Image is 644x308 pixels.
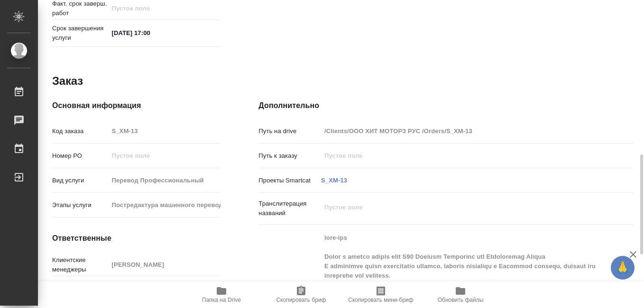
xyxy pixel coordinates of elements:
h4: Ответственные [52,233,221,244]
p: Этапы услуги [52,200,108,210]
input: Пустое поле [108,258,221,272]
input: Пустое поле [108,124,221,138]
input: Пустое поле [108,1,191,15]
p: Путь к заказу [258,151,321,161]
p: Клиентские менеджеры [52,255,108,274]
p: Вид услуги [52,176,108,185]
span: Папка на Drive [202,297,241,303]
input: Пустое поле [321,149,602,163]
span: Скопировать бриф [276,297,326,303]
h4: Основная информация [52,100,221,111]
h2: Заказ [52,73,83,89]
p: Менеджеры верстки [52,280,108,299]
p: Путь на drive [258,127,321,136]
span: Обновить файлы [438,297,484,303]
input: Пустое поле [108,173,221,187]
button: Обновить файлы [421,281,500,308]
span: Скопировать мини-бриф [348,297,413,303]
h4: Дополнительно [258,100,634,111]
input: Пустое поле [108,149,221,163]
a: S_XM-13 [321,177,347,184]
input: ✎ Введи что-нибудь [108,26,191,40]
p: Код заказа [52,127,108,136]
button: Скопировать мини-бриф [341,281,421,308]
p: Срок завершения услуги [52,24,108,43]
p: Проекты Smartcat [258,176,321,185]
p: Транслитерация названий [258,199,321,218]
p: Номер РО [52,151,108,161]
button: Папка на Drive [182,281,261,308]
input: Пустое поле [108,198,221,212]
input: Пустое поле [321,124,602,138]
button: Скопировать бриф [261,281,341,308]
button: 🙏 [611,256,635,280]
span: 🙏 [615,258,631,278]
